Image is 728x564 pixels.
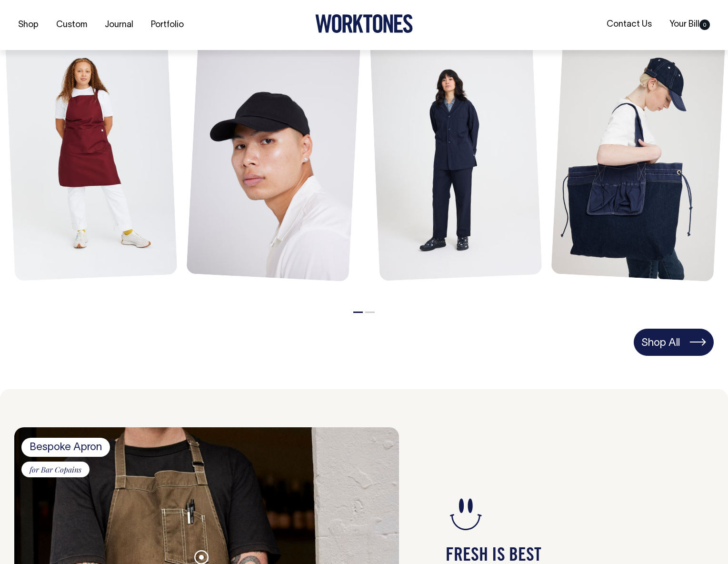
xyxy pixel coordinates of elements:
a: Shop [14,17,42,33]
button: 1 of 2 [353,312,363,313]
a: Your Bill0 [666,17,714,32]
img: Blank Dad Cap [186,30,361,282]
a: Shop All [634,329,714,355]
img: Mo Apron [5,30,178,281]
span: Bespoke Apron [21,438,110,457]
img: Unstructured Blazer [370,30,542,281]
a: Contact Us [603,17,656,32]
img: Store Bag [551,30,726,282]
button: 2 of 2 [365,312,375,313]
span: for Bar Copains [21,462,90,478]
a: Journal [101,17,137,33]
a: Custom [52,17,91,33]
a: Portfolio [147,17,188,33]
span: 0 [699,20,710,30]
